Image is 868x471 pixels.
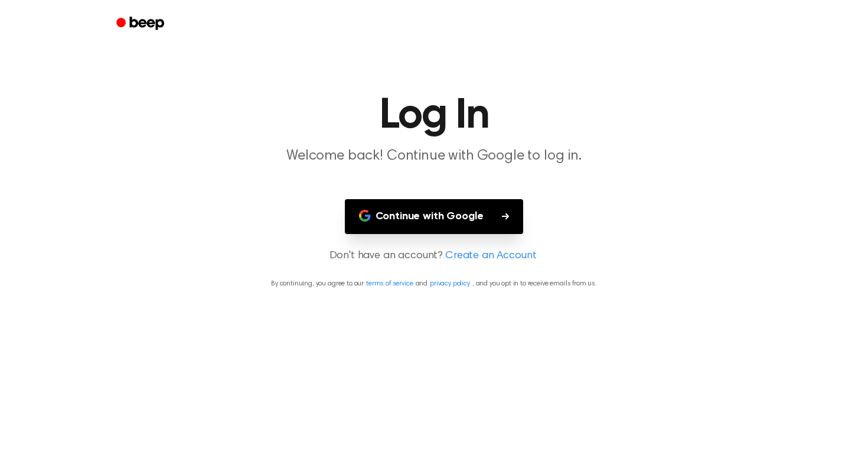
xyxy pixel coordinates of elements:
[366,280,413,287] a: terms of service
[345,199,524,234] button: Continue with Google
[132,95,736,137] h1: Log In
[430,280,470,287] a: privacy policy
[207,147,661,166] p: Welcome back! Continue with Google to log in.
[14,248,854,264] p: Don't have an account?
[14,278,854,289] p: By continuing, you agree to our and , and you opt in to receive emails from us.
[108,12,175,35] a: Beep
[445,248,536,264] a: Create an Account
